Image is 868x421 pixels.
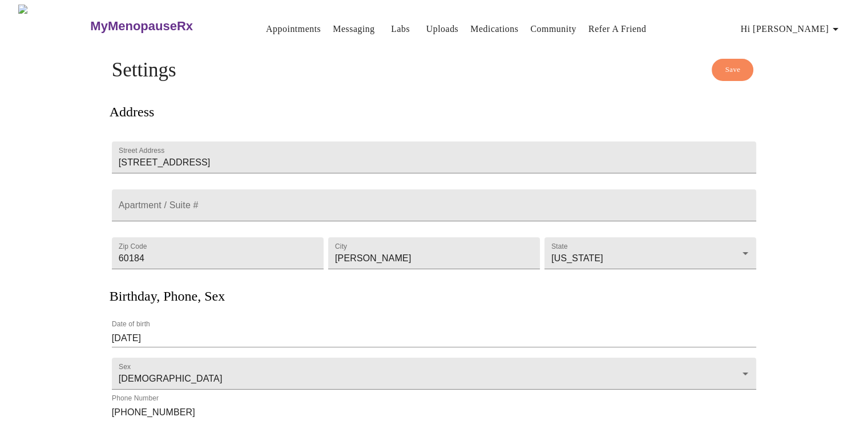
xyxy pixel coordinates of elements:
[110,104,155,120] h3: Address
[112,358,757,390] div: [DEMOGRAPHIC_DATA]
[333,21,374,37] a: Messaging
[382,18,419,41] button: Labs
[741,21,842,37] span: Hi [PERSON_NAME]
[466,18,523,41] button: Medications
[736,18,847,41] button: Hi [PERSON_NAME]
[266,21,321,37] a: Appointments
[89,6,239,46] a: MyMenopauseRx
[328,18,379,41] button: Messaging
[112,321,150,328] label: Date of birth
[112,59,757,82] h4: Settings
[526,18,581,41] button: Community
[426,21,459,37] a: Uploads
[110,289,225,304] h3: Birthday, Phone, Sex
[530,21,576,37] a: Community
[391,21,410,37] a: Labs
[90,19,193,34] h3: MyMenopauseRx
[712,59,753,81] button: Save
[544,237,756,269] div: [US_STATE]
[18,5,89,47] img: MyMenopauseRx Logo
[112,395,159,402] label: Phone Number
[261,18,325,41] button: Appointments
[470,21,518,37] a: Medications
[588,21,647,37] a: Refer a Friend
[422,18,463,41] button: Uploads
[725,63,740,76] span: Save
[584,18,651,41] button: Refer a Friend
